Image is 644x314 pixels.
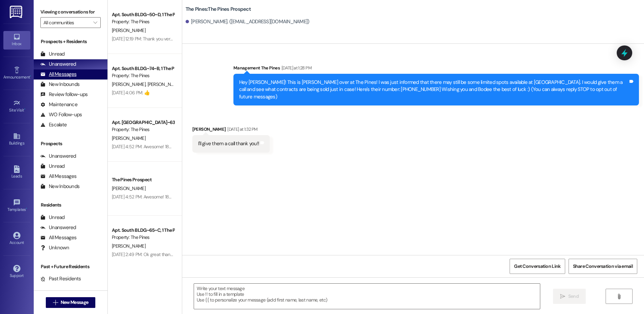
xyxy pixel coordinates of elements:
div: Apt. South BLDG~65~C, 1 The Pines (Men's) South [112,227,174,234]
div: Management The Pines [233,64,639,74]
div: Unknown [40,244,69,251]
div: Property: The Pines [112,72,174,79]
span: [PERSON_NAME] [147,81,181,87]
button: Share Conversation via email [569,259,637,274]
span: • [26,206,27,211]
button: New Message [46,297,96,308]
div: New Inbounds [40,81,79,88]
div: Hey [PERSON_NAME]! This is [PERSON_NAME] over at The Pines! I was just informed that there may st... [239,79,628,100]
span: [PERSON_NAME] [112,135,146,141]
div: Unread [40,163,65,170]
i:  [93,20,97,25]
div: [DATE] at 1:28 PM [280,64,312,71]
div: Property: The Pines [112,18,174,25]
div: Property: The Pines [112,126,174,133]
a: Site Visit • [3,97,30,116]
div: All Messages [40,173,76,180]
div: [DATE] 4:52 PM: Awesome! 1894 N 840 W [GEOGRAPHIC_DATA][US_STATE] 84604. Thanks [PERSON_NAME]! [112,194,327,200]
span: Send [568,293,579,300]
span: Share Conversation via email [573,263,633,270]
div: [DATE] 4:06 PM: 👍 [112,90,150,96]
div: Unread [40,51,65,58]
div: All Messages [40,71,76,78]
div: Review follow-ups [40,91,88,98]
div: The Pines Prospect [112,176,174,183]
div: Residents [34,201,107,209]
i:  [560,294,565,299]
span: • [30,74,31,78]
a: Account [3,230,30,248]
div: I'll give them a call thank you!! [198,140,259,147]
div: [PERSON_NAME] [192,126,270,135]
span: [PERSON_NAME] [112,81,148,87]
div: Apt. [GEOGRAPHIC_DATA]~63~D, 1 The Pines (Men's) South [112,119,174,126]
div: [DATE] 4:52 PM: Awesome! 1894 N 840 W [GEOGRAPHIC_DATA][US_STATE] 84604. Thanks [PERSON_NAME]! [112,144,327,150]
span: New Message [61,299,88,306]
a: Leads [3,163,30,182]
div: Past + Future Residents [34,263,107,270]
div: Property: The Pines [112,234,174,241]
div: Future Residents [40,285,86,292]
div: Unanswered [40,61,76,68]
span: • [24,107,25,112]
div: Unread [40,214,65,221]
button: Send [553,289,586,304]
div: [DATE] 12:19 PM: Thank you very much! I appreciate your help. [112,36,230,42]
i:  [53,300,58,305]
button: Get Conversation Link [510,259,565,274]
span: [PERSON_NAME] [112,185,146,191]
img: ResiDesk Logo [10,6,24,18]
input: All communities [43,17,90,28]
a: Templates • [3,197,30,215]
label: Viewing conversations for [40,7,101,17]
div: [DATE] at 1:32 PM [226,126,257,133]
div: Escalate [40,121,67,128]
div: New Inbounds [40,183,79,190]
a: Support [3,263,30,281]
div: Past Residents [40,275,81,282]
div: Prospects [34,140,107,147]
a: Inbox [3,31,30,49]
span: Get Conversation Link [514,263,560,270]
div: All Messages [40,234,76,241]
div: Unanswered [40,153,76,160]
div: Prospects + Residents [34,38,107,45]
i:  [616,294,621,299]
div: [DATE] 2:49 PM: Ok great thank you [112,251,181,257]
a: Buildings [3,130,30,149]
div: Unanswered [40,224,76,231]
div: Apt. South BLDG~50~D, 1 The Pines (Men's) South [112,11,174,18]
b: The Pines: The Pines Prospect [186,6,251,13]
div: Apt. South BLDG~74~B, 1 The Pines (Men's) South [112,65,174,72]
div: Maintenance [40,101,77,108]
span: [PERSON_NAME] [112,243,146,249]
div: [PERSON_NAME]. ([EMAIL_ADDRESS][DOMAIN_NAME]) [186,18,310,25]
div: WO Follow-ups [40,111,82,118]
span: [PERSON_NAME] [112,27,146,33]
